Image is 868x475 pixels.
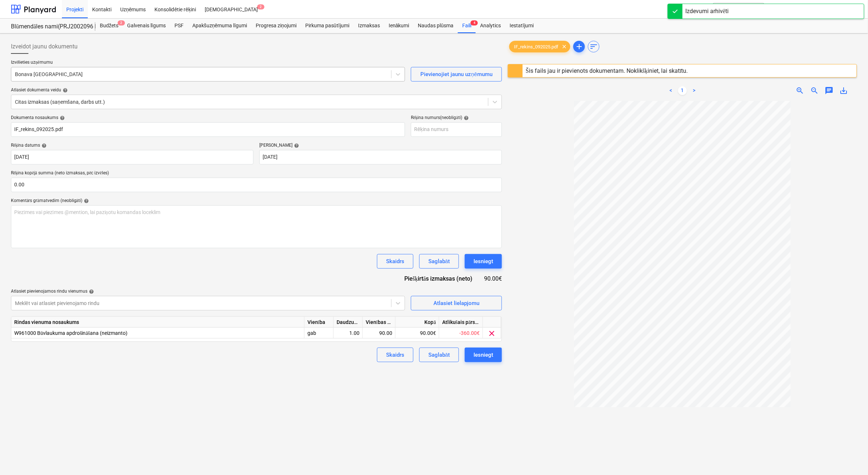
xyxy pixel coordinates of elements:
[11,122,405,137] input: Dokumenta nosaukums
[95,19,123,33] a: Budžets2
[337,328,360,339] div: 1.00
[458,19,476,33] a: Faili4
[471,20,478,25] span: 4
[61,88,68,93] span: help
[95,19,123,33] div: Budžets
[40,143,47,148] span: help
[11,42,78,51] span: Izveidot jaunu dokumentu
[411,122,502,137] input: Rēķina numurs
[386,350,404,360] div: Skaidrs
[188,19,251,33] a: Apakšuzņēmuma līgumi
[476,19,505,33] a: Analytics
[377,254,413,269] button: Skaidrs
[560,42,569,51] span: clear
[11,198,502,204] div: Komentārs grāmatvedim (neobligāti)
[334,317,363,328] div: Daudzums
[428,350,450,360] div: Saglabāt
[87,289,94,294] span: help
[366,328,392,339] div: 90.00
[589,42,598,51] span: sort
[170,19,188,33] a: PSF
[686,7,729,16] div: Izdevumi arhivēti
[11,170,502,178] p: Rēķina kopējā summa (neto izmaksas, pēc izvēles)
[419,254,459,269] button: Saglabāt
[421,70,493,79] div: Pievienojiet jaunu uzņēmumu
[575,42,584,51] span: add
[292,143,299,148] span: help
[305,328,334,339] div: gab
[58,115,65,120] span: help
[488,329,496,338] span: clear
[259,150,502,165] input: Izpildes datums nav norādīts
[796,86,805,95] span: zoom_in
[11,317,305,328] div: Rindas vienuma nosaukums
[384,19,414,33] a: Ienākumi
[354,19,384,33] a: Izmaksas
[810,86,819,95] span: zoom_out
[82,198,89,203] span: help
[439,328,483,339] div: -360.00€
[825,86,834,95] span: chat
[465,254,502,269] button: Iesniegt
[377,348,413,362] button: Skaidrs
[398,274,484,283] div: Piešķirtās izmaksas (neto)
[11,150,254,165] input: Rēķina datums nav norādīts
[414,19,458,33] a: Naudas plūsma
[386,257,404,266] div: Skaidrs
[465,348,502,362] button: Iesniegt
[396,317,439,328] div: Kopā
[433,298,479,308] div: Atlasiet lielapjomu
[690,86,699,95] a: Next page
[832,440,868,475] iframe: Chat Widget
[411,67,502,82] button: Pievienojiet jaunu uzņēmumu
[257,4,264,9] span: 2
[11,289,405,294] div: Atlasiet pievienojamos rindu vienumus
[462,115,469,120] span: help
[11,115,405,121] div: Dokumenta nosaukums
[526,67,688,74] div: Šis fails jau ir pievienots dokumentam. Noklikšķiniet, lai skatītu.
[251,19,301,33] a: Progresa ziņojumi
[510,44,563,50] span: IF_rekins_092025.pdf
[11,60,405,67] p: Izvēlieties uzņēmumu
[14,330,127,336] span: W961000 Būvlaukuma apdrošināšana (neizmanto)
[458,19,476,33] div: Faili
[419,348,459,362] button: Saglabāt
[301,19,354,33] a: Pirkuma pasūtījumi
[118,20,125,25] span: 2
[305,317,334,328] div: Vienība
[474,257,493,266] div: Iesniegt
[428,257,450,266] div: Saglabāt
[123,19,170,33] a: Galvenais līgums
[505,19,538,33] a: Iestatījumi
[11,143,254,149] div: Rēķina datums
[363,317,396,328] div: Vienības cena
[439,317,483,328] div: Atlikušais pārskatītais budžets
[840,86,848,95] span: save_alt
[509,41,570,52] div: IF_rekins_092025.pdf
[474,350,493,360] div: Iesniegt
[667,86,675,95] a: Previous page
[484,274,502,283] div: 90.00€
[678,86,687,95] a: Page 1 is your current page
[396,328,439,339] div: 90.00€
[11,87,502,93] div: Atlasiet dokumenta veidu
[11,178,502,192] input: Rēķina kopējā summa (neto izmaksas, pēc izvēles)
[411,115,502,121] div: Rēķina numurs (neobligāti)
[259,143,502,149] div: [PERSON_NAME]
[411,296,502,310] button: Atlasiet lielapjomu
[11,23,87,31] div: Blūmendāles nami(PRJ2002096 Prūšu 3 kārta) - 2601984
